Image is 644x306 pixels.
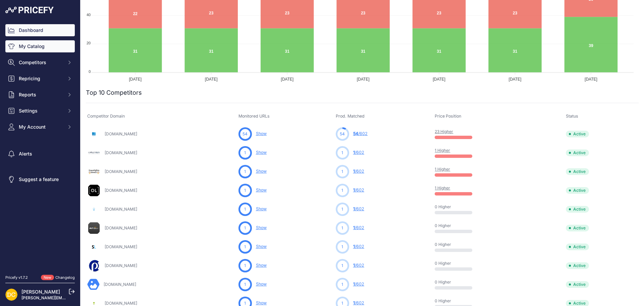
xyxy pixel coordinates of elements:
button: Settings [5,105,75,117]
img: Pricefy Logo [5,7,54,13]
span: 1 [244,206,246,212]
a: My Catalog [5,40,75,52]
span: Active [566,168,589,175]
a: Dashboard [5,24,75,36]
a: [PERSON_NAME] [21,289,60,295]
a: 1 Higher [435,148,450,153]
button: Repricing [5,73,75,85]
span: Repricing [19,75,63,82]
a: Show [256,131,267,136]
span: Active [566,131,589,137]
p: 0 Higher [435,242,478,247]
span: 1 [244,244,246,250]
span: 1 [341,281,343,288]
span: 1 [341,169,343,175]
span: 1 [341,225,343,231]
span: 1 [244,263,246,269]
a: [DOMAIN_NAME] [105,244,137,249]
span: 54 [243,131,248,137]
span: 1 [341,150,343,156]
a: Suggest a feature [5,173,75,185]
a: [PERSON_NAME][EMAIL_ADDRESS][DOMAIN_NAME] [21,295,125,300]
a: 1/602 [353,225,364,230]
span: 1 [353,263,355,268]
a: 1/602 [353,187,364,192]
span: Reports [19,91,63,98]
span: 1 [353,206,355,211]
span: Status [566,114,578,119]
a: 1/602 [353,300,364,305]
a: Show [256,169,267,174]
a: 1/602 [353,169,364,174]
span: 1 [353,281,355,287]
span: Prod. Matched [336,114,365,119]
p: 0 Higher [435,298,478,304]
tspan: [DATE] [205,77,218,82]
span: 1 [244,169,246,175]
span: Active [566,281,589,288]
span: 1 [341,244,343,250]
a: [DOMAIN_NAME] [104,282,136,287]
tspan: [DATE] [357,77,370,82]
span: Active [566,244,589,250]
a: [DOMAIN_NAME] [105,131,137,136]
span: Price Position [435,114,461,119]
span: 1 [244,150,246,156]
a: [DOMAIN_NAME] [105,188,137,193]
p: 0 Higher [435,261,478,266]
span: New [41,275,54,280]
div: Pricefy v1.7.2 [5,275,28,280]
span: 1 [244,187,246,193]
span: 1 [341,187,343,193]
a: Show [256,225,267,230]
span: 54 [340,131,345,137]
a: Show [256,263,267,268]
button: My Account [5,121,75,133]
p: 0 Higher [435,223,478,228]
a: [DOMAIN_NAME] [105,263,137,268]
tspan: 0 [89,70,91,74]
h2: Top 10 Competitors [86,88,142,97]
span: Active [566,149,589,156]
tspan: [DATE] [129,77,142,82]
a: Changelog [55,275,75,280]
a: Alerts [5,148,75,160]
p: 0 Higher [435,204,478,210]
a: Show [256,206,267,211]
span: 1 [353,300,355,305]
a: 1/602 [353,150,364,155]
a: [DOMAIN_NAME] [105,225,137,230]
tspan: 20 [87,41,91,45]
a: 1 Higher [435,167,450,172]
span: 1 [353,169,355,174]
span: 1 [353,244,355,249]
span: 1 [341,263,343,269]
span: 1 [353,225,355,230]
span: Active [566,187,589,194]
button: Reports [5,89,75,101]
span: 1 [353,187,355,192]
a: [DOMAIN_NAME] [105,150,137,155]
a: 54/602 [353,131,368,136]
tspan: [DATE] [281,77,293,82]
a: [DOMAIN_NAME] [105,301,137,306]
span: Monitored URLs [238,114,270,119]
span: Active [566,225,589,231]
a: 23 Higher [435,129,453,134]
span: 1 [244,281,246,288]
a: 1/602 [353,206,364,211]
a: [DOMAIN_NAME] [105,169,137,174]
span: Competitor Domain [87,114,125,119]
p: 0 Higher [435,279,478,285]
a: 1 Higher [435,185,450,190]
a: 1/602 [353,244,364,249]
tspan: [DATE] [433,77,445,82]
a: Show [256,187,267,192]
a: [DOMAIN_NAME] [105,207,137,212]
span: 1 [341,206,343,212]
span: 1 [244,225,246,231]
span: My Account [19,124,63,130]
nav: Sidebar [5,24,75,267]
span: 1 [353,150,355,155]
a: Show [256,281,267,287]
